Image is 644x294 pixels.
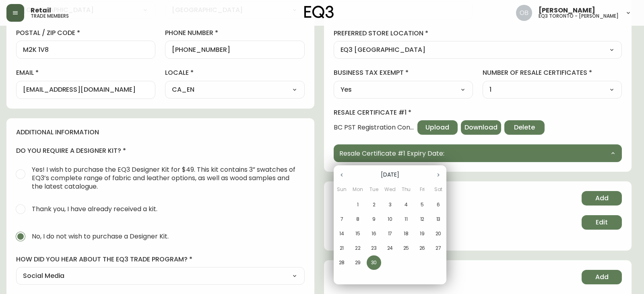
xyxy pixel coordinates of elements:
[371,245,377,252] p: 23
[421,201,424,208] p: 5
[436,245,441,252] p: 27
[431,185,446,193] span: Sat
[399,226,413,241] button: 18
[405,216,408,223] p: 11
[334,212,349,226] button: 7
[420,230,425,237] p: 19
[420,216,425,223] p: 12
[388,230,392,237] p: 17
[399,241,413,255] button: 25
[356,216,359,223] p: 8
[383,226,397,241] button: 17
[399,212,413,226] button: 11
[334,241,349,255] button: 21
[431,197,446,212] button: 6
[415,212,429,226] button: 12
[355,230,360,237] p: 15
[415,185,429,193] span: Fri
[388,216,392,223] p: 10
[355,245,361,252] p: 22
[415,241,429,255] button: 26
[389,201,392,208] p: 3
[367,255,381,270] button: 30
[383,185,397,193] span: Wed
[437,201,440,208] p: 6
[351,185,365,193] span: Mon
[357,201,359,208] p: 1
[367,226,381,241] button: 16
[404,230,409,237] p: 18
[383,197,397,212] button: 3
[341,216,343,223] p: 7
[367,185,381,193] span: Tue
[399,197,413,212] button: 4
[431,212,446,226] button: 13
[339,230,344,237] p: 14
[383,241,397,255] button: 24
[351,241,365,255] button: 22
[399,185,413,193] span: Thu
[334,226,349,241] button: 14
[436,230,442,237] p: 20
[415,197,429,212] button: 5
[367,241,381,255] button: 23
[367,212,381,226] button: 9
[367,197,381,212] button: 2
[405,201,408,208] p: 4
[355,259,361,266] p: 29
[351,212,365,226] button: 8
[372,216,376,223] p: 9
[383,212,397,226] button: 10
[403,245,409,252] p: 25
[431,226,446,241] button: 20
[351,197,365,212] button: 1
[334,185,349,193] span: Sun
[351,226,365,241] button: 15
[431,241,446,255] button: 27
[415,226,429,241] button: 19
[436,216,441,223] p: 13
[371,259,377,266] p: 30
[334,255,349,270] button: 28
[419,245,425,252] p: 26
[387,245,393,252] p: 24
[351,255,365,270] button: 29
[372,230,376,237] p: 16
[350,171,430,179] p: [DATE]
[339,259,345,266] p: 28
[340,245,344,252] p: 21
[373,201,376,208] p: 2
